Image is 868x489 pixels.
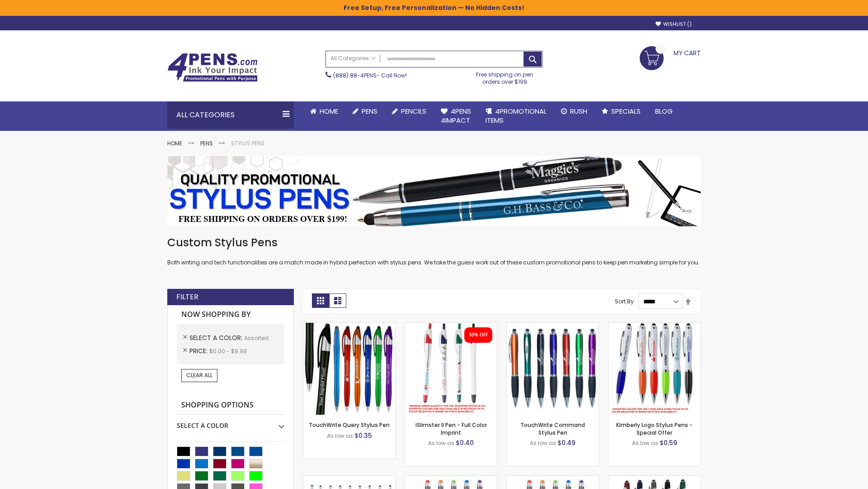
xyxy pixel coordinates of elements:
[354,431,372,440] span: $0.35
[167,156,701,226] img: Stylus Pens
[594,101,648,121] a: Specials
[507,475,599,483] a: Islander Softy Gel with Stylus - ColorJet Imprint-Assorted
[655,106,673,116] span: Blog
[557,438,576,447] span: $0.49
[181,369,217,382] a: Clear All
[303,322,395,330] a: TouchWrite Query Stylus Pen-Assorted
[244,334,269,342] span: Assorted
[362,106,377,116] span: Pens
[616,421,693,436] a: Kimberly Logo Stylus Pens - Special Offer
[333,72,407,79] span: - Call Now!
[405,323,497,415] img: iSlimster II - Full Color-Assorted
[309,421,390,429] a: TouchWrite Query Stylus Pen
[415,421,487,436] a: iSlimster II Pen - Full Color Imprint
[554,101,594,121] a: Rush
[209,347,247,355] span: $0.00 - $9.99
[320,106,338,116] span: Home
[405,475,497,483] a: Islander Softy Gel Pen with Stylus-Assorted
[189,346,209,355] span: Price
[231,139,264,147] strong: Stylus Pens
[656,21,692,28] a: Wishlist
[611,106,641,116] span: Specials
[467,67,543,86] div: Free shipping on pen orders over $199
[333,72,377,79] a: (888) 88-4PENS
[345,101,385,121] a: Pens
[177,305,284,324] strong: Now Shopping by
[507,322,599,330] a: TouchWrite Command Stylus Pen-Assorted
[385,101,434,121] a: Pencils
[428,439,454,447] span: As low as
[456,438,474,447] span: $0.40
[520,421,585,436] a: TouchWrite Command Stylus Pen
[441,106,471,125] span: 4Pens 4impact
[401,106,426,116] span: Pencils
[200,139,213,147] a: Pens
[660,438,677,447] span: $0.59
[632,439,658,447] span: As low as
[186,371,212,379] span: Clear All
[176,292,198,302] strong: Filter
[570,106,587,116] span: Rush
[167,53,258,82] img: 4Pens Custom Pens and Promotional Products
[177,415,284,430] div: Select A Color
[330,55,376,62] span: All Categories
[486,106,547,125] span: 4PROMOTIONAL ITEMS
[327,432,353,440] span: As low as
[609,475,700,483] a: Custom Soft Touch® Metal Pens with Stylus-Assorted
[478,101,554,131] a: 4PROMOTIONALITEMS
[167,139,182,147] a: Home
[303,101,345,121] a: Home
[189,333,244,342] span: Select A Color
[469,332,488,338] div: 30% OFF
[507,323,599,415] img: TouchWrite Command Stylus Pen-Assorted
[167,235,701,250] h1: Custom Stylus Pens
[648,101,680,121] a: Blog
[312,293,329,308] strong: Grid
[303,323,395,415] img: TouchWrite Query Stylus Pen-Assorted
[609,322,700,330] a: Kimberly Logo Stylus Pens-Assorted
[609,323,700,415] img: Kimberly Logo Stylus Pens-Assorted
[167,101,294,129] div: All Categories
[303,475,395,483] a: Stiletto Advertising Stylus Pens-Assorted
[434,101,478,131] a: 4Pens4impact
[326,51,380,66] a: All Categories
[615,297,634,305] label: Sort By
[405,322,497,330] a: iSlimster II - Full Color-Assorted
[177,396,284,415] strong: Shopping Options
[167,235,701,267] div: Both writing and tech functionalities are a match made in hybrid perfection with stylus pens. We ...
[530,439,556,447] span: As low as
